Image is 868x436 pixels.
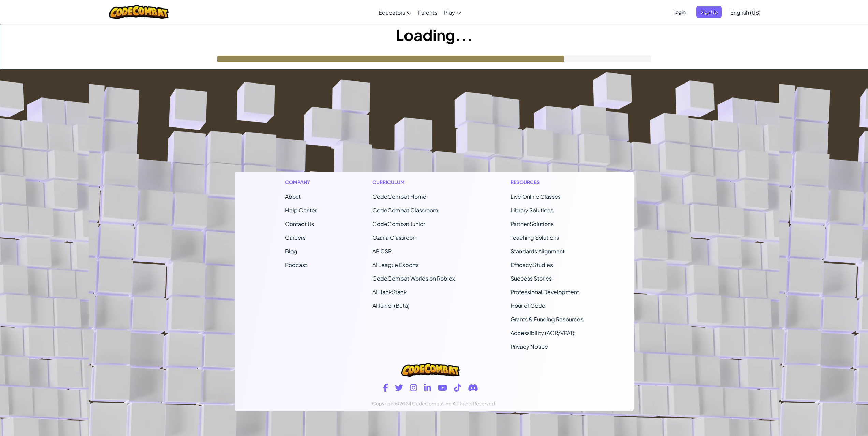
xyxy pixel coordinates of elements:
a: Hour of Code [511,302,545,309]
a: Ozaria Classroom [372,234,418,241]
a: AP CSP [372,247,392,255]
span: ©2024 CodeCombat Inc. [395,400,453,406]
a: Teaching Solutions [511,234,559,241]
span: All Rights Reserved. [453,400,496,406]
span: Educators [379,9,405,16]
a: Live Online Classes [511,193,561,200]
a: Educators [375,3,415,21]
a: Success Stories [511,275,552,282]
img: CodeCombat logo [401,363,459,377]
h1: Company [285,179,317,186]
a: Library Solutions [511,207,553,214]
a: Privacy Notice [511,343,548,350]
span: English (US) [730,9,761,16]
a: English (US) [727,3,764,21]
button: Sign Up [696,6,722,18]
a: Professional Development [511,288,579,296]
a: Parents [415,3,441,21]
a: CodeCombat Classroom [372,207,438,214]
a: CodeCombat Worlds on Roblox [372,275,455,282]
a: Help Center [285,207,317,214]
a: Partner Solutions [511,220,554,227]
span: Copyright [372,400,395,406]
span: CodeCombat Home [372,193,426,200]
a: Blog [285,247,297,255]
button: Login [669,6,690,18]
a: AI Junior (Beta) [372,302,410,309]
a: AI League Esports [372,261,419,268]
h1: Curriculum [372,179,455,186]
span: Contact Us [285,220,314,227]
a: Accessibility (ACR/VPAT) [511,329,574,336]
a: Podcast [285,261,307,268]
a: Grants & Funding Resources [511,316,583,323]
a: AI HackStack [372,288,407,296]
a: Play [441,3,465,21]
a: Careers [285,234,306,241]
span: Play [444,9,455,16]
h1: Resources [511,179,583,186]
img: CodeCombat logo [109,5,169,19]
a: About [285,193,301,200]
a: CodeCombat Junior [372,220,425,227]
h1: Loading... [0,24,868,45]
a: Standards Alignment [511,247,565,255]
a: Efficacy Studies [511,261,553,268]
